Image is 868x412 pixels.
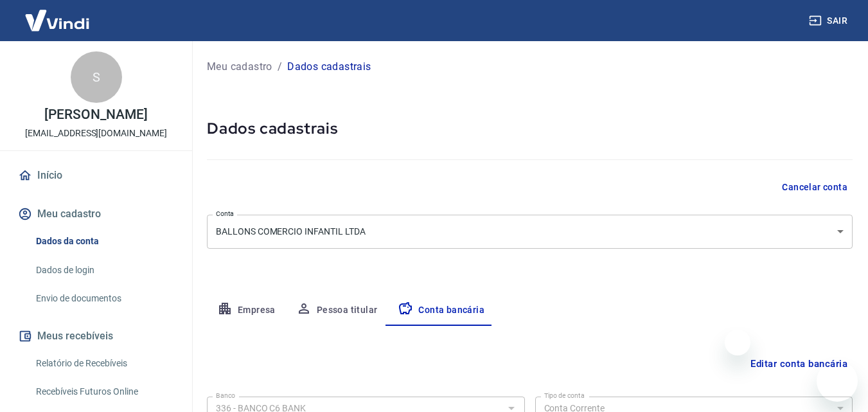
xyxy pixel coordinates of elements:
[286,295,388,326] button: Pessoa titular
[287,59,371,75] p: Dados cadastrais
[44,108,147,121] p: [PERSON_NAME]
[31,350,177,377] a: Relatório de Recebíveis
[207,295,286,326] button: Empresa
[31,228,177,255] a: Dados da conta
[278,59,282,75] p: /
[15,1,99,40] img: Vindi
[71,51,122,103] div: S
[777,175,853,199] button: Cancelar conta
[725,330,750,355] iframe: Fechar mensagem
[15,322,177,350] button: Meus recebíveis
[216,391,235,400] label: Banco
[207,215,853,249] div: BALLONS COMERCIO INFANTIL LTDA
[15,200,177,228] button: Meu cadastro
[387,295,495,326] button: Conta bancária
[207,118,853,139] h5: Dados cadastrais
[31,257,177,283] a: Dados de login
[817,361,858,402] iframe: Botão para abrir a janela de mensagens
[31,379,177,405] a: Recebíveis Futuros Online
[745,352,853,376] button: Editar conta bancária
[806,9,853,33] button: Sair
[25,127,167,140] p: [EMAIL_ADDRESS][DOMAIN_NAME]
[31,285,177,312] a: Envio de documentos
[207,59,272,75] a: Meu cadastro
[216,209,234,219] label: Conta
[15,161,177,190] a: Início
[544,391,585,400] label: Tipo de conta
